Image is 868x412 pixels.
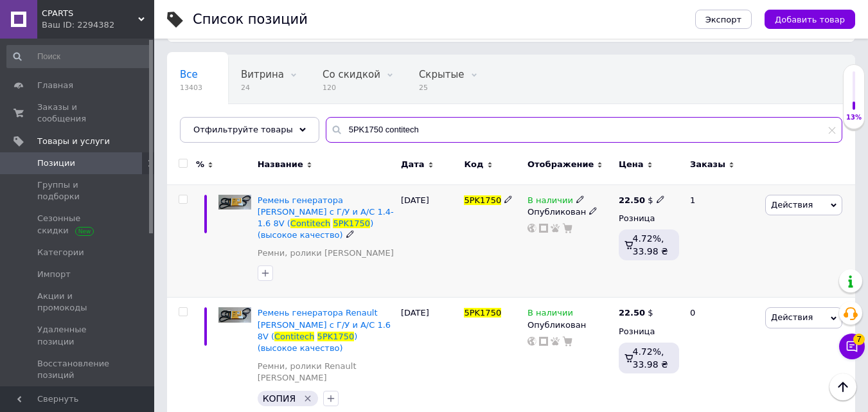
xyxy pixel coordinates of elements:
span: 5PK1750 [464,308,501,318]
span: Экспорт [705,15,741,24]
span: В наличии [527,308,573,321]
span: Contitech [274,332,314,341]
span: Витрина [241,69,284,80]
span: % [196,159,204,170]
span: 120 [323,83,380,93]
a: Ремень генератора [PERSON_NAME] с Г/У и А/С 1.4-1.6 8V (Contitech5PK1750)(высокое качество) [258,195,394,240]
span: Категории [37,247,84,258]
div: Список позиций [193,13,308,26]
div: Опубликован [527,206,612,218]
span: Акции и промокоды [37,291,119,314]
span: 5PK1750 [317,332,355,341]
span: Действия [771,200,813,210]
span: Contitech [290,219,330,228]
span: Код [464,159,483,170]
span: Опубликованные [180,118,267,129]
span: Импорт [37,269,71,280]
button: Наверх [829,373,856,400]
input: Поиск по названию позиции, артикулу и поисковым запросам [326,117,842,143]
img: Ремень генератора Renault Logan MCV с Г/У и А/С 1.6 8V (Contitech 5PK1750)(высокое качество) [218,307,251,322]
span: 13403 [180,83,202,93]
span: В наличии [527,195,573,209]
b: 22.50 [619,308,645,318]
span: Все [180,69,198,80]
div: 1 [682,184,762,298]
span: Ремень генератора Renault [PERSON_NAME] с Г/У и А/С 1.6 8V ( [258,308,391,341]
span: Позиции [37,157,75,169]
span: Удаленные позиции [37,324,119,347]
div: 13% [844,113,864,122]
input: Поиск [6,45,152,68]
span: Заказы и сообщения [37,102,119,125]
span: 24 [241,83,284,93]
span: Восстановление позиций [37,358,119,381]
span: Сезонные скидки [37,213,119,236]
div: Розница [619,326,679,337]
img: Ремень генератора Dacia Logan с Г/У и А/С 1.4-1.6 8V (Contitech 5PK1750)(высокое качество) [218,195,251,210]
span: 25 [419,83,465,93]
span: Главная [37,80,73,91]
div: $ [619,195,665,206]
a: Ремни, ролики [PERSON_NAME] [258,247,394,259]
span: 5PK1750 [464,195,501,205]
span: CPARTS [42,8,138,19]
span: 4.72%, 33.98 ₴ [632,233,668,256]
div: Опубликован [527,319,612,331]
span: Группы и подборки [37,179,119,202]
span: Добавить товар [775,15,845,24]
span: Заказы [690,159,725,170]
span: 4.72%, 33.98 ₴ [632,346,668,370]
svg: Удалить метку [303,393,313,404]
a: Ремни, ролики Renault [PERSON_NAME] [258,361,394,384]
span: Скрытые [419,69,465,80]
div: $ [619,307,653,319]
span: Со скидкой [323,69,380,80]
span: Название [258,159,303,170]
a: Ремень генератора Renault [PERSON_NAME] с Г/У и А/С 1.6 8V (Contitech5PK1750)(высокое качество) [258,308,391,353]
span: 5PK1750 [333,219,370,228]
button: Добавить товар [765,10,855,29]
span: Отфильтруйте товары [193,125,293,134]
button: Экспорт [695,10,752,29]
span: Товары и услуги [37,136,110,147]
div: Ваш ID: 2294382 [42,19,154,31]
span: Действия [771,312,813,322]
span: Цена [619,159,644,170]
span: КОПИЯ [263,393,296,404]
span: Ремень генератора [PERSON_NAME] с Г/У и А/С 1.4-1.6 8V ( [258,195,394,228]
button: Чат с покупателем7 [839,334,865,359]
div: [DATE] [398,184,461,298]
span: Отображение [527,159,594,170]
span: Дата [401,159,425,170]
span: 7 [853,332,865,343]
div: Розница [619,213,679,224]
b: 22.50 [619,195,645,205]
